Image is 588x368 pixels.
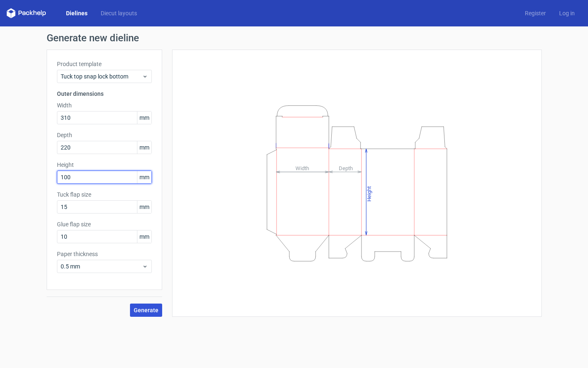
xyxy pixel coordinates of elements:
[137,201,151,213] span: mm
[57,190,152,199] label: Tuck flap size
[47,33,542,43] h1: Generate new dieline
[137,112,151,124] span: mm
[57,220,152,228] label: Glue flap size
[137,230,151,243] span: mm
[295,165,309,171] tspan: Width
[553,9,581,17] a: Log in
[61,262,142,271] span: 0.5 mm
[57,60,152,68] label: Product template
[518,9,553,17] a: Register
[339,165,353,171] tspan: Depth
[57,131,152,139] label: Depth
[134,307,158,313] span: Generate
[61,72,142,81] span: Tuck top snap lock bottom
[366,186,372,201] tspan: Height
[59,9,94,17] a: Dielines
[57,161,152,169] label: Height
[57,250,152,258] label: Paper thickness
[57,101,152,109] label: Width
[57,90,152,98] h3: Outer dimensions
[137,141,151,154] span: mm
[137,171,151,183] span: mm
[130,304,162,317] button: Generate
[94,9,144,17] a: Diecut layouts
